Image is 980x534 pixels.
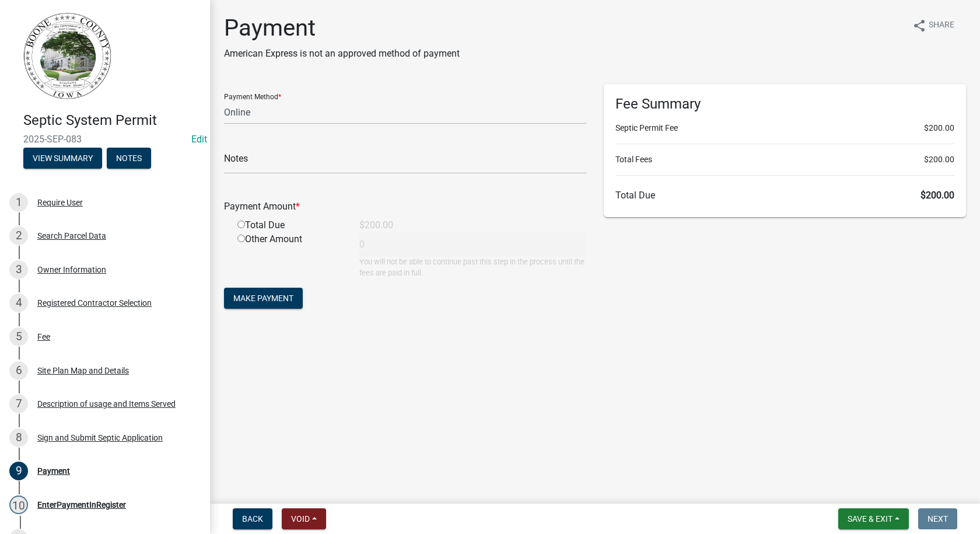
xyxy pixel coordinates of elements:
div: Search Parcel Data [37,232,106,240]
button: shareShare [903,14,964,37]
div: 4 [9,294,28,312]
span: $200.00 [924,153,954,166]
span: Next [928,514,948,523]
span: $200.00 [921,190,954,201]
div: 1 [9,193,28,212]
div: Payment Amount [215,200,595,214]
div: 9 [9,462,28,480]
li: Septic Permit Fee [615,122,954,134]
button: View Summary [23,148,102,169]
div: 8 [9,428,28,447]
button: Void [282,508,326,529]
wm-modal-confirm: Notes [107,154,151,163]
button: Save & Exit [838,508,909,529]
div: Fee [37,333,50,341]
div: EnterPaymentInRegister [37,501,126,509]
h6: Fee Summary [615,96,954,113]
div: Owner Information [37,266,106,274]
img: Boone County, Iowa [23,12,112,100]
span: Void [291,514,310,523]
h1: Payment [224,14,460,42]
span: 2025-SEP-083 [23,134,187,145]
div: Other Amount [229,232,351,278]
div: Sign and Submit Septic Application [37,434,163,442]
div: 10 [9,495,28,514]
button: Notes [107,148,151,169]
a: Edit [191,134,207,145]
div: Require User [37,198,83,207]
wm-modal-confirm: Summary [23,154,102,163]
div: Total Due [229,218,351,232]
p: American Express is not an approved method of payment [224,47,460,61]
h6: Total Due [615,190,954,201]
div: Payment [37,467,70,475]
div: 3 [9,260,28,279]
i: share [912,19,926,33]
div: Site Plan Map and Details [37,367,129,375]
button: Back [233,508,272,529]
div: 2 [9,226,28,245]
span: Share [929,19,954,33]
button: Make Payment [224,288,303,309]
div: 6 [9,361,28,380]
wm-modal-confirm: Edit Application Number [191,134,207,145]
div: 5 [9,327,28,346]
div: Description of usage and Items Served [37,400,176,408]
span: Make Payment [233,294,293,303]
span: Save & Exit [848,514,892,523]
span: $200.00 [924,122,954,134]
div: Registered Contractor Selection [37,299,152,307]
h4: Septic System Permit [23,112,201,129]
li: Total Fees [615,153,954,166]
div: 7 [9,395,28,413]
button: Next [918,508,957,529]
span: Back [242,514,263,523]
